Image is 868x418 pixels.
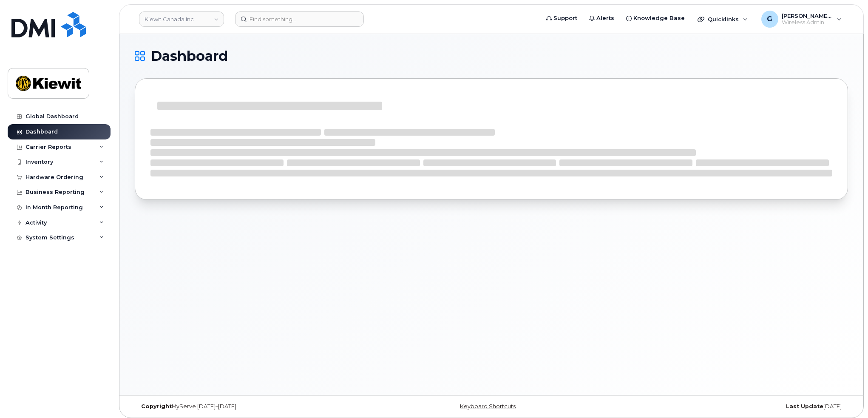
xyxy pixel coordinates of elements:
span: Dashboard [151,50,228,63]
strong: Copyright [141,403,172,409]
a: Keyboard Shortcuts [460,403,516,409]
div: [DATE] [610,403,848,410]
strong: Last Update [786,403,823,409]
div: MyServe [DATE]–[DATE] [135,403,372,410]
